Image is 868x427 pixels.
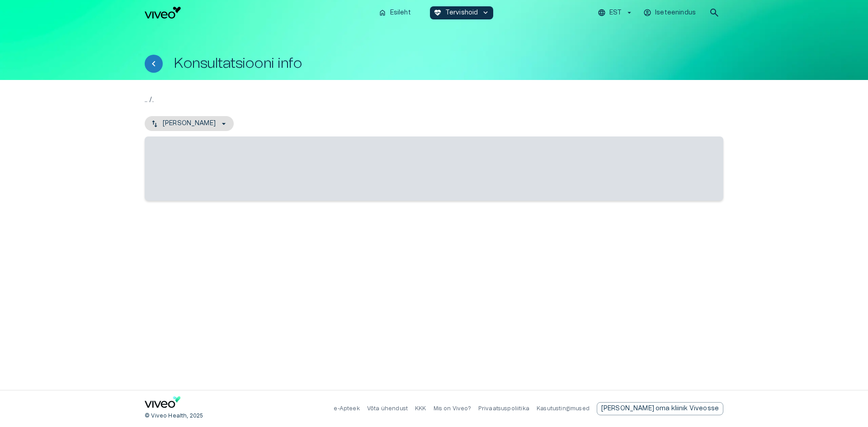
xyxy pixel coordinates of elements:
[390,8,411,18] p: Esileht
[481,9,490,17] span: keyboard_arrow_down
[145,7,181,19] img: Viveo logo
[174,56,302,71] h1: Konsultatsiooni info
[375,6,415,19] button: homeEsileht
[596,6,635,19] button: EST
[145,396,181,411] a: Navigate to home page
[655,8,696,18] p: Iseteenindus
[415,406,426,411] a: KKK
[434,9,442,17] span: ecg_heart
[537,406,590,411] a: Kasutustingimused
[145,412,203,420] p: © Viveo Health, 2025
[367,405,408,413] p: Võta ühendust
[145,55,163,73] button: Tagasi
[378,9,387,17] span: home
[597,402,723,415] div: [PERSON_NAME] oma kliinik Viveosse
[334,406,359,411] a: e-Apteek
[163,119,216,128] p: [PERSON_NAME]
[705,4,723,22] button: open search modal
[145,116,234,131] button: [PERSON_NAME]
[434,405,471,413] p: Mis on Viveo?
[445,8,478,18] p: Tervishoid
[145,136,723,201] span: ‌
[597,402,723,415] a: Send email to partnership request to viveo
[642,6,698,19] button: Iseteenindus
[709,7,720,18] span: search
[601,404,719,413] p: [PERSON_NAME] oma kliinik Viveosse
[430,6,494,19] button: ecg_heartTervishoidkeyboard_arrow_down
[145,94,723,105] p: .. / .
[478,406,529,411] a: Privaatsuspoliitika
[145,7,371,19] a: Navigate to homepage
[609,8,622,18] p: EST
